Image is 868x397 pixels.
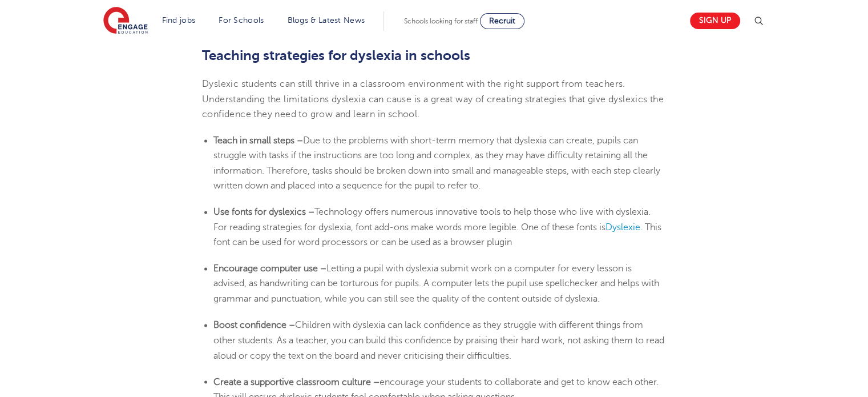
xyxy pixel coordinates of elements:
span: Due to the problems with short-term memory that dyslexia can create, pupils can struggle with tas... [213,135,660,191]
span: Recruit [489,17,515,25]
a: For Schools [219,16,264,25]
b: – [320,263,326,274]
span: Children with dyslexia can lack confidence as they struggle with different things from other stud... [213,320,664,360]
span: . This font can be used for word processors or can be used as a browser plugin [213,222,661,247]
b: Boost confidence – [213,320,295,330]
a: Recruit [480,13,524,29]
span: Dyslexic students can still thrive in a classroom environment with the right support from teacher... [202,79,664,119]
a: Find jobs [162,16,196,25]
b: Teach in small steps – [213,135,303,146]
b: Encourage computer use [213,263,318,274]
a: Sign up [690,13,740,29]
b: Teaching strategies for dyslexia in schools [202,47,470,63]
a: Dyslexie [605,222,640,232]
img: Engage Education [103,7,148,35]
b: Create a supportive classroom culture – [213,376,380,387]
b: Use fonts for dyslexics – [213,207,314,217]
a: Blogs & Latest News [288,16,365,25]
span: Schools looking for staff [404,17,478,25]
span: Technology offers numerous innovative tools to help those who live with dyslexia. For reading str... [213,207,651,232]
span: Letting a pupil with dyslexia submit work on a computer for every lesson is advised, as handwriti... [213,263,659,304]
